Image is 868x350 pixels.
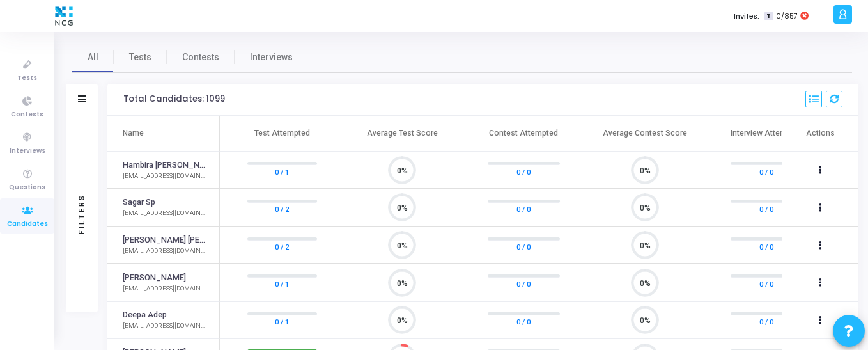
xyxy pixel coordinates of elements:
a: Deepa Adep [123,309,167,321]
th: Interview Attempted [706,116,827,152]
img: logo [52,3,76,29]
label: Invites: [734,11,759,22]
a: Hambira [PERSON_NAME] [123,159,206,171]
div: Filters [76,143,88,284]
span: Contests [182,51,219,64]
a: [PERSON_NAME] [123,272,186,284]
a: 0 / 0 [759,203,773,216]
th: Average Contest Score [584,116,706,152]
span: Contests [11,109,43,120]
span: Interviews [10,146,45,157]
a: 0 / 0 [759,241,773,253]
a: 0 / 0 [759,278,773,290]
div: Name [123,127,144,139]
a: 0 / 2 [275,241,289,253]
a: 0 / 0 [759,315,773,328]
span: Tests [17,73,37,84]
a: 0 / 1 [275,165,289,178]
th: Actions [782,116,858,152]
a: 0 / 2 [275,203,289,216]
a: 0 / 1 [275,278,289,290]
a: 0 / 0 [516,278,531,290]
div: [EMAIL_ADDRESS][DOMAIN_NAME] [123,246,206,256]
div: [EMAIL_ADDRESS][DOMAIN_NAME] [123,171,206,181]
span: 0/857 [776,11,798,22]
span: T [764,12,773,21]
a: [PERSON_NAME] [PERSON_NAME] [123,234,206,246]
span: All [88,51,98,64]
th: Average Test Score [341,116,463,152]
span: Candidates [7,219,48,230]
a: 0 / 0 [759,165,773,178]
div: [EMAIL_ADDRESS][DOMAIN_NAME] [123,321,206,331]
a: 0 / 0 [516,165,531,178]
div: Total Candidates: 1099 [123,94,225,104]
a: 0 / 0 [516,203,531,216]
div: [EMAIL_ADDRESS][DOMAIN_NAME] [123,209,206,218]
span: Interviews [250,51,293,64]
a: Sagar Sp [123,196,155,209]
span: Questions [9,182,45,193]
th: Contest Attempted [463,116,584,152]
a: 0 / 0 [516,315,531,328]
a: 0 / 1 [275,315,289,328]
th: Test Attempted [220,116,341,152]
div: [EMAIL_ADDRESS][DOMAIN_NAME] [123,284,206,294]
a: 0 / 0 [516,241,531,253]
span: Tests [129,51,151,64]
